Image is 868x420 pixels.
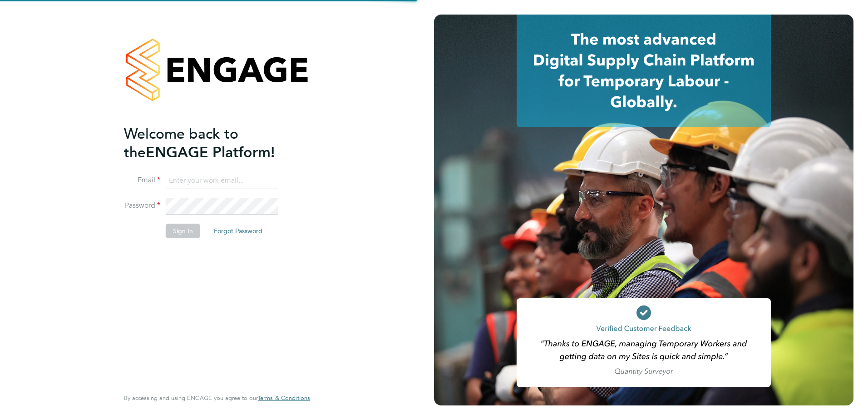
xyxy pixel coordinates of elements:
span: Terms & Conditions [258,394,310,402]
button: Sign In [166,224,200,238]
span: By accessing and using ENGAGE you agree to our [124,394,310,402]
input: Enter your work email... [166,173,278,189]
h2: ENGAGE Platform! [124,125,301,162]
label: Email [124,175,160,185]
a: Terms & Conditions [258,395,310,402]
button: Forgot Password [207,224,270,238]
span: Welcome back to the [124,125,238,161]
label: Password [124,201,160,210]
